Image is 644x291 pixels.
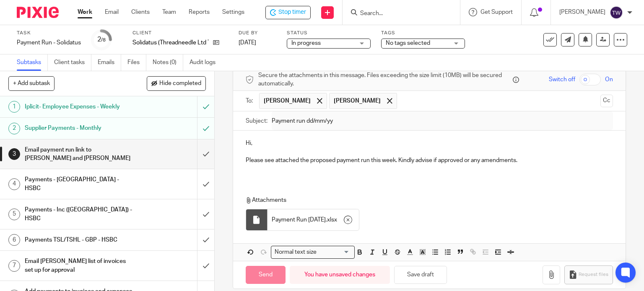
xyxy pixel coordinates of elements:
[327,216,337,224] span: xlsx
[8,123,20,134] div: 2
[8,209,20,220] div: 5
[246,117,267,125] label: Subject:
[25,255,134,276] h1: Email [PERSON_NAME] list of invoices set up for approval
[239,40,256,46] span: [DATE]
[278,8,306,17] span: Stop timer
[381,30,465,36] label: Tags
[8,178,20,190] div: 4
[25,122,134,134] h1: Supplier Payments - Monthly
[319,248,350,257] input: Search for option
[265,6,311,19] div: Solidatus (Threadneedle Ltd T/A) - Payment Run - Solidatus
[78,8,92,16] a: Work
[131,8,150,16] a: Clients
[17,30,81,36] label: Task
[264,97,311,105] span: [PERSON_NAME]
[101,38,106,42] small: /8
[162,8,176,16] a: Team
[273,248,319,257] span: Normal text size
[54,54,91,71] a: Client tasks
[386,40,430,46] span: No tags selected
[97,35,106,44] div: 2
[17,39,81,47] div: Payment Run - Solidatus
[334,97,381,105] span: [PERSON_NAME]
[127,54,146,71] a: Files
[246,266,286,284] input: Send
[8,260,20,272] div: 7
[25,234,134,246] h1: Payments TSL/TSHL - GBP - HSBC
[222,8,244,16] a: Settings
[105,8,119,16] a: Email
[246,97,255,105] label: To:
[25,144,134,165] h1: Email payment run link to [PERSON_NAME] and [PERSON_NAME]
[159,80,201,87] span: Hide completed
[17,54,48,71] a: Subtasks
[153,54,183,71] a: Notes (0)
[8,148,20,160] div: 3
[559,8,605,16] p: [PERSON_NAME]
[25,203,134,225] h1: Payments - Inc ([GEOGRAPHIC_DATA]) - HSBC
[246,156,613,165] p: Please see attached the proposed payment run this week. Kindly advise if approved or any amendments.
[98,54,121,71] a: Emails
[271,246,355,259] div: Search for option
[267,209,359,230] div: .
[147,76,206,90] button: Hide completed
[8,101,20,113] div: 1
[25,100,134,113] h1: Iplicit- Employee Expenses - Weekly
[25,173,134,195] h1: Payments - [GEOGRAPHIC_DATA] - HSBC
[17,7,59,18] img: Pixie
[480,9,513,15] span: Get Support
[246,139,613,147] p: Hi,
[359,10,435,18] input: Search
[8,234,20,246] div: 6
[189,8,210,16] a: Reports
[394,266,447,284] button: Save draft
[132,39,209,47] p: Solidatus (Threadneedle Ltd T/A)
[190,54,222,71] a: Audit logs
[246,196,606,204] p: Attachments
[239,30,276,36] label: Due by
[8,76,55,90] button: + Add subtask
[549,75,575,84] span: Switch off
[258,71,511,88] span: Secure the attachments in this message. Files exceeding the size limit (10MB) will be secured aut...
[579,271,608,278] span: Request files
[132,30,228,36] label: Client
[610,6,623,19] img: svg%3E
[287,30,371,36] label: Status
[291,40,321,46] span: In progress
[605,75,613,84] span: On
[290,266,390,284] div: You have unsaved changes
[272,216,326,224] span: Payment Run [DATE]
[564,265,613,284] button: Request files
[600,95,613,107] button: Cc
